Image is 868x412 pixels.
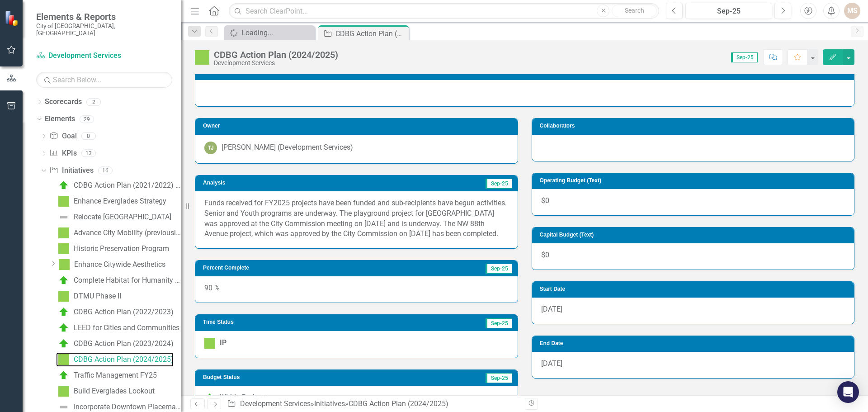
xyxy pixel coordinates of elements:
[74,213,171,221] div: Relocate [GEOGRAPHIC_DATA]
[314,399,345,408] a: Initiatives
[229,3,659,19] input: Search ClearPoint...
[56,336,174,351] a: CDBG Action Plan (2023/2024)
[486,318,512,328] span: Sep-25
[36,51,149,61] a: Development Services
[56,226,181,240] a: Advance City Mobility (previously Establish Bike Lanes)
[56,305,174,319] a: CDBG Action Plan (2022/2023)
[227,399,518,409] div: » »
[204,198,509,239] p: Funds received for FY2025 projects have been funded and sub-recipients have begun activities. Sen...
[56,194,166,208] a: Enhance Everglades Strategy
[689,6,769,17] div: Sep-25
[74,260,165,269] div: Enhance Citywide Aesthetics
[540,232,850,238] h3: Capital Budget (Text)
[58,386,69,397] img: IP
[214,60,338,66] div: Development Services
[195,276,518,303] div: 90 %
[56,178,181,193] a: CDBG Action Plan (2021/2022) (Ongoing)
[335,28,406,39] div: CDBG Action Plan (2024/2025)
[844,3,860,19] button: MS
[74,324,179,332] div: LEED for Cities and Communities
[540,341,850,346] h3: End Date
[203,265,397,271] h3: Percent Complete
[56,368,157,383] a: Traffic Management FY25
[56,210,171,224] a: Relocate [GEOGRAPHIC_DATA]
[56,384,155,398] a: Build Everglades Lookout
[58,291,69,302] img: IP
[540,123,850,129] h3: Collaborators
[74,387,155,395] div: Build Everglades Lookout
[349,399,448,408] div: CDBG Action Plan (2024/2025)
[45,114,75,124] a: Elements
[80,115,94,123] div: 29
[625,7,644,14] span: Search
[74,340,174,348] div: CDBG Action Plan (2023/2024)
[81,150,96,157] div: 13
[74,181,181,189] div: CDBG Action Plan (2021/2022) (Ongoing)
[486,264,512,274] span: Sep-25
[36,11,172,22] span: Elements & Reports
[58,212,69,223] img: Not Defined
[195,50,209,65] img: IP
[49,166,93,176] a: Initiatives
[56,352,174,367] a: CDBG Action Plan (2024/2025)
[74,355,174,364] div: CDBG Action Plan (2024/2025)
[241,27,312,38] div: Loading...
[204,338,215,349] img: IP
[58,180,69,191] img: C
[203,319,366,325] h3: Time Status
[58,354,69,365] img: IP
[203,374,380,380] h3: Budget Status
[203,180,342,186] h3: Analysis
[56,273,181,288] a: Complete Habitat for Humanity Affordable Housing
[36,72,172,88] input: Search Below...
[685,3,772,19] button: Sep-25
[540,286,850,292] h3: Start Date
[541,251,549,259] span: $0
[540,178,850,184] h3: Operating Budget (Text)
[731,52,758,62] span: Sep-25
[49,131,76,142] a: Goal
[226,27,312,38] a: Loading...
[837,381,859,403] div: Open Intercom Messenger
[86,98,101,106] div: 2
[58,322,69,333] img: C
[74,292,121,300] div: DTMU Phase II
[222,142,353,153] div: [PERSON_NAME] (Development Services)
[74,229,181,237] div: Advance City Mobility (previously Establish Bike Lanes)
[541,359,562,368] span: [DATE]
[58,227,69,238] img: IP
[220,393,265,402] span: Within Budget
[74,403,181,411] div: Incorporate Downtown Placemaking & Connectivity
[5,10,20,26] img: ClearPoint Strategy
[74,197,166,205] div: Enhance Everglades Strategy
[203,123,513,129] h3: Owner
[58,275,69,286] img: C
[58,338,69,349] img: C
[240,399,311,408] a: Development Services
[57,257,165,272] a: Enhance Citywide Aesthetics
[56,321,179,335] a: LEED for Cities and Communities
[56,289,121,303] a: DTMU Phase II
[59,259,70,270] img: IP
[56,242,169,256] a: Historic Preservation Program
[36,22,172,37] small: City of [GEOGRAPHIC_DATA], [GEOGRAPHIC_DATA]
[541,305,562,313] span: [DATE]
[49,148,76,159] a: KPIs
[204,393,215,403] img: Within Budget
[204,142,217,154] div: TJ
[58,370,69,381] img: C
[220,338,226,347] span: IP
[58,307,69,317] img: C
[45,97,82,107] a: Scorecards
[58,243,69,254] img: IP
[214,50,338,60] div: CDBG Action Plan (2024/2025)
[58,196,69,207] img: IP
[541,196,549,205] span: $0
[74,276,181,284] div: Complete Habitat for Humanity Affordable Housing
[98,166,113,174] div: 16
[486,179,512,189] span: Sep-25
[74,308,174,316] div: CDBG Action Plan (2022/2023)
[486,373,512,383] span: Sep-25
[612,5,657,17] button: Search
